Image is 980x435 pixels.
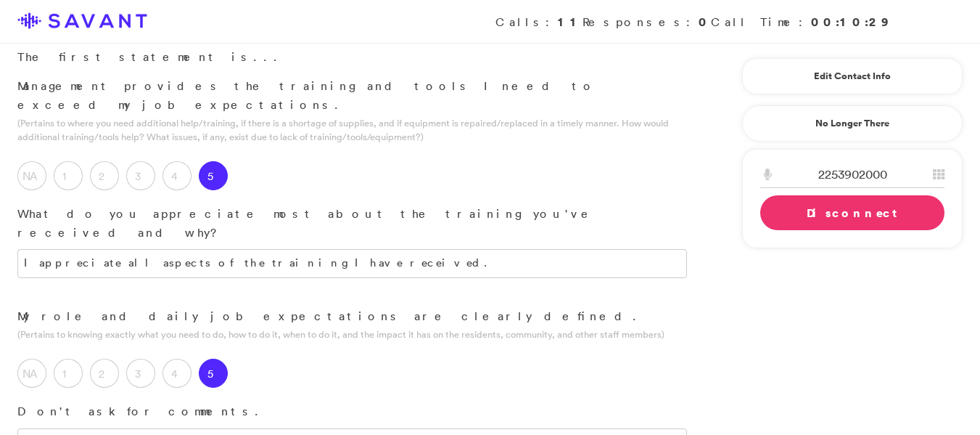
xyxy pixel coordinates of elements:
strong: 11 [558,14,582,30]
label: 2 [90,161,119,190]
label: 5 [199,161,228,190]
label: 2 [90,359,119,388]
label: 1 [54,359,83,388]
p: Don't ask for comments. [17,402,687,421]
strong: 0 [699,14,711,30]
p: (Pertains to where you need additional help/training, if there is a shortage of supplies, and if ... [17,116,687,144]
label: 4 [162,161,192,190]
label: 1 [54,161,83,190]
label: 3 [126,359,155,388]
label: 3 [126,161,155,190]
label: 4 [162,359,192,388]
a: Edit Contact Info [760,65,944,88]
strong: 00:10:29 [811,14,890,30]
p: My role and daily job expectations are clearly defined. [17,307,687,326]
p: What do you appreciate most about the training you've received and why? [17,205,687,242]
label: NA [17,161,46,190]
a: Disconnect [760,195,944,230]
p: The first statement is... [17,48,687,67]
p: (Pertains to knowing exactly what you need to do, how to do it, when to do it, and the impact it ... [17,328,687,341]
a: No Longer There [742,105,963,142]
label: NA [17,359,46,388]
label: 5 [199,359,228,388]
p: Management provides the training and tools I need to exceed my job expectations. [17,77,687,114]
